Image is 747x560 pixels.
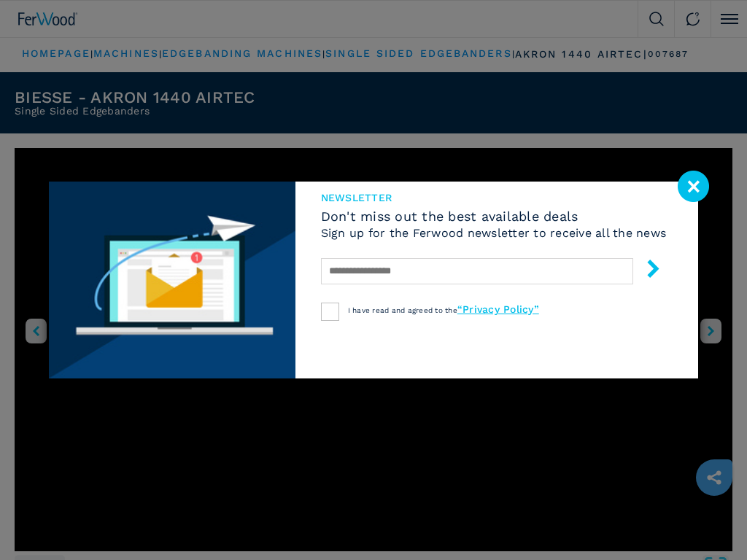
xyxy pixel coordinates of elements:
span: Don't miss out the best available deals [321,210,667,223]
button: submit-button [630,254,662,288]
h6: Sign up for the Ferwood newsletter to receive all the news [321,227,667,239]
img: Newsletter image [49,182,295,378]
span: I have read and agreed to the [348,306,539,314]
a: “Privacy Policy” [457,303,539,315]
span: newsletter [321,192,667,203]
